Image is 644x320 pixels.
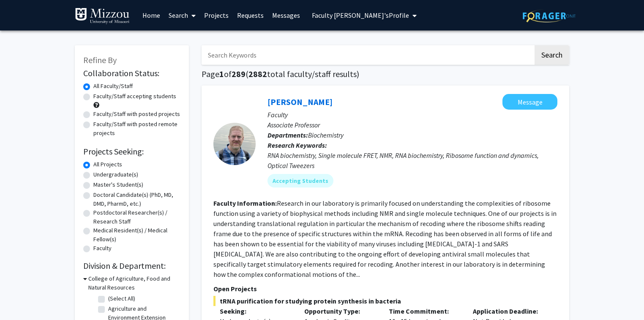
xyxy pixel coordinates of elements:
a: Requests [233,0,268,30]
span: Faculty [PERSON_NAME]'s Profile [312,11,409,19]
p: Opportunity Type: [304,306,376,316]
span: Refine By [83,55,117,65]
b: Research Keywords: [267,141,327,149]
p: Application Deadline: [473,306,545,316]
span: tRNA purification for studying protein synthesis in bacteria [213,296,557,306]
div: RNA biochemistry, Single molecule FRET, NMR, RNA biochemistry, Ribosome function and dynamics, Op... [267,150,557,171]
fg-read-more: Research in our laboratory is primarily focused on understanding the complexities of ribosome fun... [213,199,557,279]
h3: College of Agriculture, Food and Natural Resources [88,274,180,292]
b: Departments: [267,131,308,139]
a: Search [164,0,200,30]
label: Doctoral Candidate(s) (PhD, MD, DMD, PharmD, etc.) [93,190,180,208]
label: All Projects [93,160,122,169]
h1: Page of ( total faculty/staff results) [202,69,569,79]
a: Projects [200,0,233,30]
span: 289 [232,69,246,79]
a: [PERSON_NAME] [267,97,333,107]
label: Master's Student(s) [93,180,143,189]
h2: Division & Department: [83,261,180,271]
label: Undergraduate(s) [93,170,138,179]
button: Search [535,45,569,65]
label: (Select All) [108,294,135,303]
label: Faculty/Staff with posted remote projects [93,120,180,138]
img: University of Missouri Logo [75,8,130,25]
label: Faculty [93,244,112,253]
p: Associate Professor [267,120,557,130]
input: Search Keywords [202,45,533,65]
p: Seeking: [220,306,292,316]
button: Message Peter Cornish [502,94,557,110]
label: Faculty/Staff with posted projects [93,110,180,119]
span: Biochemistry [308,131,344,139]
p: Faculty [267,110,557,120]
label: Medical Resident(s) / Medical Fellow(s) [93,226,180,244]
b: Faculty Information: [213,199,277,207]
p: Time Commitment: [389,306,461,316]
label: Faculty/Staff accepting students [93,92,176,101]
label: All Faculty/Staff [93,82,133,91]
a: Messages [268,0,304,30]
a: Home [138,0,164,30]
label: Postdoctoral Researcher(s) / Research Staff [93,208,180,226]
p: Open Projects [213,284,557,294]
span: 1 [219,69,224,79]
img: ForagerOne Logo [523,9,576,22]
h2: Collaboration Status: [83,68,180,78]
h2: Projects Seeking: [83,146,180,157]
mat-chip: Accepting Students [267,174,333,188]
span: 2882 [248,69,267,79]
iframe: Chat [6,282,36,314]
